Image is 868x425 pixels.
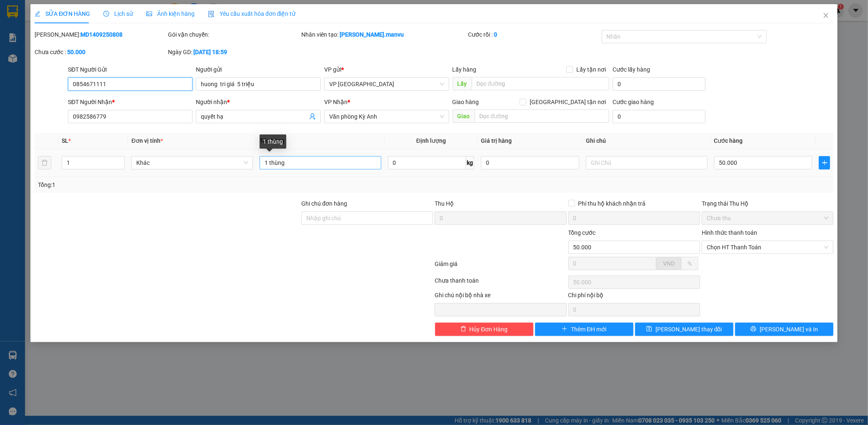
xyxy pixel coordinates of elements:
[472,77,609,90] input: Dọc đường
[707,241,828,254] span: Chọn HT Thanh Toán
[324,99,348,105] span: VP Nhận
[434,259,568,274] div: Giảm giá
[702,229,757,236] label: Hình thức thanh toán
[168,47,300,57] div: Ngày GD:
[196,65,321,74] div: Người gửi
[146,11,152,17] span: picture
[260,156,381,169] input: VD: Bàn, Ghế
[635,323,733,336] button: save[PERSON_NAME] thay đổi
[136,157,248,169] span: Khác
[646,326,652,333] span: save
[80,31,123,38] b: MD1409250808
[535,323,633,336] button: plusThêm ĐH mới
[35,11,40,17] span: edit
[435,323,533,336] button: deleteHủy Đơn Hàng
[453,77,472,90] span: Lấy
[38,180,335,189] div: Tổng: 1
[416,137,446,144] span: Định lượng
[260,134,286,149] div: 1 thùng
[573,65,609,74] span: Lấy tận nơi
[301,30,466,39] div: Nhân viên tạo:
[571,325,606,334] span: Thêm ĐH mới
[613,66,650,73] label: Cước lấy hàng
[435,291,566,303] div: Ghi chú nội bộ nhà xe
[460,326,466,333] span: delete
[68,97,193,107] div: SĐT Người Nhận
[470,325,508,334] span: Hủy Đơn Hàng
[68,65,193,74] div: SĐT Người Gửi
[434,276,568,291] div: Chưa thanh toán
[688,260,692,267] span: %
[301,211,433,225] input: Ghi chú đơn hàng
[613,110,705,123] input: Cước giao hàng
[655,325,722,334] span: [PERSON_NAME] thay đổi
[714,137,743,144] span: Cước hàng
[562,326,568,333] span: plus
[613,99,654,105] label: Cước giao hàng
[568,291,700,303] div: Chi phí nội bộ
[481,137,512,144] span: Giá trị hàng
[583,133,711,149] th: Ghi chú
[575,199,649,208] span: Phí thu hộ khách nhận trả
[329,110,444,123] span: Văn phòng Kỳ Anh
[750,326,756,333] span: printer
[453,66,477,73] span: Lấy hàng
[208,10,296,17] span: Yêu cầu xuất hóa đơn điện tử
[35,47,166,57] div: Chưa cước :
[309,113,316,120] span: user-add
[35,10,90,17] span: SỬA ĐƠN HÀNG
[131,137,163,144] span: Đơn vị tính
[702,199,833,208] div: Trạng thái Thu Hộ
[146,10,195,17] span: Ảnh kiện hàng
[324,65,449,74] div: VP gửi
[193,49,227,55] b: [DATE] 18:59
[329,78,444,90] span: VP Mỹ Đình
[103,10,133,17] span: Lịch sử
[814,4,838,27] button: Close
[760,325,818,334] span: [PERSON_NAME] và In
[468,30,600,39] div: Cước rồi :
[613,77,705,91] input: Cước lấy hàng
[568,229,596,236] span: Tổng cước
[494,31,498,38] b: 0
[819,156,830,169] button: plus
[196,97,321,107] div: Người nhận
[35,30,166,39] div: [PERSON_NAME]:
[475,109,609,123] input: Dọc đường
[67,49,85,55] b: 50.000
[823,12,829,19] span: close
[103,11,109,17] span: clock-circle
[663,260,675,267] span: VND
[208,11,215,17] img: icon
[62,137,68,144] span: SL
[466,156,474,169] span: kg
[707,212,828,224] span: Chưa thu
[168,30,300,39] div: Gói vận chuyển:
[340,31,404,38] b: [PERSON_NAME].manvu
[453,99,479,105] span: Giao hàng
[453,109,475,123] span: Giao
[586,156,708,169] input: Ghi Chú
[301,200,347,207] label: Ghi chú đơn hàng
[4,50,97,62] li: [PERSON_NAME]
[819,159,830,166] span: plus
[735,323,833,336] button: printer[PERSON_NAME] và In
[38,156,51,169] button: delete
[526,97,609,107] span: [GEOGRAPHIC_DATA] tận nơi
[4,62,97,73] li: In ngày: 18:59 14/09
[435,200,454,207] span: Thu Hộ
